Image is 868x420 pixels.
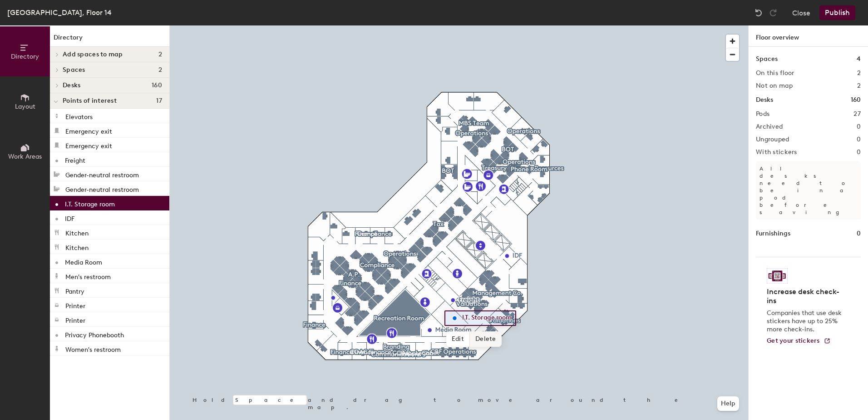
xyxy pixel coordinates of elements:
[857,149,861,156] h2: 0
[767,268,788,284] img: Sticker logo
[63,51,123,58] span: Add spaces to map
[152,82,162,89] span: 160
[65,256,102,266] p: Media Room
[853,110,861,118] h2: 27
[857,229,861,239] h1: 0
[65,110,93,121] p: Elevators
[470,331,502,347] span: Delete
[65,314,85,325] p: Printer
[857,82,861,90] h2: 2
[65,212,74,223] p: IDF
[15,103,35,110] span: Layout
[65,329,124,339] p: Privacy Phonebooth
[792,5,810,20] button: Close
[857,136,861,143] h2: 0
[756,161,861,220] p: All desks need to be in a pod before saving
[756,95,773,105] h1: Desks
[50,33,169,47] h1: Directory
[756,136,789,143] h2: Ungrouped
[756,110,769,118] h2: Pods
[8,153,42,160] span: Work Areas
[158,51,162,58] span: 2
[769,8,778,17] img: Redo
[65,125,112,135] p: Emergency exit
[857,70,861,77] h2: 2
[851,95,861,105] h1: 160
[767,287,844,305] h4: Increase desk check-ins
[857,123,861,130] h2: 0
[65,154,85,165] p: Freight
[767,309,844,334] p: Companies that use desk stickers have up to 25% more check-ins.
[756,70,794,77] h2: On this floor
[65,285,84,295] p: Pantry
[65,140,112,150] p: Emergency exit
[63,66,85,74] span: Spaces
[65,241,89,252] p: Kitchen
[65,270,111,281] p: Men's restroom
[857,54,861,64] h1: 4
[754,8,763,17] img: Undo
[65,300,85,310] p: Printer
[767,337,820,345] span: Get your stickers
[756,54,778,64] h1: Spaces
[819,5,855,20] button: Publish
[158,66,162,74] span: 2
[756,149,797,156] h2: With stickers
[756,229,790,239] h1: Furnishings
[7,7,112,18] div: [GEOGRAPHIC_DATA], Floor 14
[156,97,162,105] span: 17
[65,169,139,179] p: Gender-neutral restroom
[11,53,39,60] span: Directory
[717,396,739,411] button: Help
[65,227,89,237] p: Kitchen
[65,198,115,208] p: I.T. Storage room
[63,97,117,105] span: Points of interest
[65,183,139,194] p: Gender-neutral restroom
[749,25,868,47] h1: Floor overview
[446,331,470,347] span: Edit
[756,123,783,130] h2: Archived
[63,82,80,89] span: Desks
[756,82,793,90] h2: Not on map
[767,337,831,345] a: Get your stickers
[65,343,121,354] p: Women's restroom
